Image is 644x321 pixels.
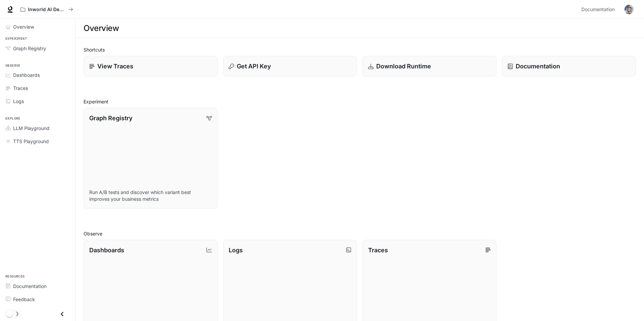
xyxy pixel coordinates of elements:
button: All workspaces [18,3,76,16]
a: View Traces [84,56,218,76]
a: Documentation [579,3,620,16]
span: Documentation [581,5,615,14]
span: Documentation [13,283,46,290]
p: Documentation [516,62,560,71]
h2: Experiment [84,98,636,105]
h2: Shortcuts [84,46,636,53]
a: Dashboards [3,69,72,81]
a: Documentation [502,56,636,76]
p: Run A/B tests and discover which variant best improves your business metrics [89,189,212,202]
a: Download Runtime [362,56,496,76]
p: Logs [229,246,243,255]
a: Graph Registry [3,42,72,54]
a: Documentation [3,280,72,292]
h1: Overview [84,22,119,35]
span: Dark mode toggle [6,310,13,317]
span: TTS Playground [13,138,49,145]
span: LLM Playground [13,125,50,132]
a: Overview [3,21,72,33]
a: Graph RegistryRun A/B tests and discover which variant best improves your business metrics [84,108,218,208]
span: Dashboards [13,71,40,78]
p: View Traces [97,62,133,71]
span: Overview [13,23,34,30]
span: Logs [13,98,24,105]
a: TTS Playground [3,135,72,147]
span: Traces [13,85,28,92]
button: Get API Key [223,56,357,76]
p: Get API Key [237,62,271,71]
h2: Observe [84,230,636,237]
img: User avatar [624,5,634,14]
p: Traces [368,246,388,255]
p: Download Runtime [376,62,431,71]
span: Feedback [13,296,35,303]
button: User avatar [622,3,636,16]
a: Traces [3,82,72,94]
span: Graph Registry [13,45,46,52]
p: Inworld AI Demos [28,7,66,12]
p: Graph Registry [89,114,132,123]
a: Logs [3,95,72,107]
a: LLM Playground [3,122,72,134]
button: Close drawer [55,307,70,321]
p: Dashboards [89,246,124,255]
a: Feedback [3,293,72,305]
